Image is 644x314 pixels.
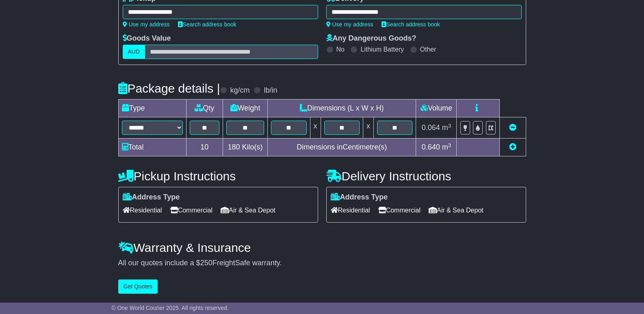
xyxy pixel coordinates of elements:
td: Type [118,100,186,117]
h4: Warranty & Insurance [118,241,526,254]
span: Residential [123,204,162,217]
a: Add new item [509,143,516,151]
span: m [442,123,451,132]
td: Qty [186,100,223,117]
a: Search address book [382,21,440,28]
td: Volume [416,100,457,117]
td: Dimensions (L x W x H) [268,100,416,117]
td: 10 [186,139,223,156]
sup: 3 [448,142,451,148]
a: Use my address [123,21,170,28]
label: Other [420,45,436,53]
a: Remove this item [509,123,516,132]
label: No [336,45,345,53]
td: Total [118,139,186,156]
button: Get Quotes [118,279,158,294]
span: 180 [228,143,240,151]
span: Commercial [378,204,421,217]
span: m [442,143,451,151]
a: Search address book [178,21,236,28]
span: Air & Sea Depot [429,204,484,217]
span: 250 [200,259,212,267]
h4: Delivery Instructions [326,169,526,183]
label: Address Type [331,193,388,202]
div: All our quotes include a $ FreightSafe warranty. [118,259,526,268]
span: Commercial [170,204,212,217]
td: Weight [223,100,268,117]
label: Address Type [123,193,180,202]
span: Air & Sea Depot [221,204,275,217]
label: kg/cm [230,86,249,95]
label: lb/in [264,86,277,95]
td: x [310,117,321,139]
h4: Package details | [118,82,220,95]
label: AUD [123,45,145,59]
span: Residential [331,204,370,217]
span: 0.640 [422,143,440,151]
td: x [363,117,373,139]
td: Dimensions in Centimetre(s) [268,139,416,156]
span: 0.064 [422,123,440,132]
sup: 3 [448,123,451,129]
h4: Pickup Instructions [118,169,318,183]
label: Lithium Battery [360,45,404,53]
td: Kilo(s) [223,139,268,156]
label: Any Dangerous Goods? [326,34,416,43]
span: © One World Courier 2025. All rights reserved. [111,305,229,311]
label: Goods Value [123,34,171,43]
a: Use my address [326,21,373,28]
